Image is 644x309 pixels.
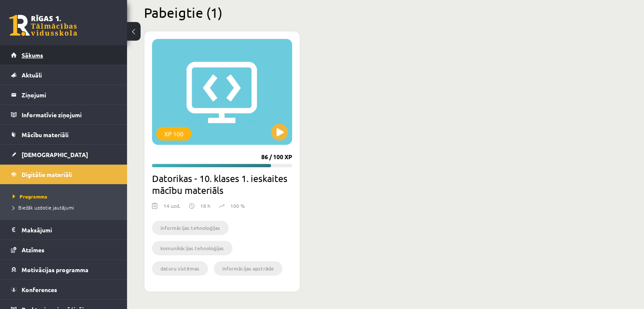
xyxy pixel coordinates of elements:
[11,125,116,144] a: Mācību materiāli
[144,4,627,21] h2: Pabeigtie (1)
[11,240,116,259] a: Atzīmes
[22,85,116,105] legend: Ziņojumi
[11,165,116,184] a: Digitālie materiāli
[152,221,229,235] li: informācijas tehnoloģijas
[9,15,77,36] a: Rīgas 1. Tālmācības vidusskola
[200,202,210,210] p: 18 h
[11,65,116,85] a: Aktuāli
[13,204,119,211] a: Biežāk uzdotie jautājumi
[11,145,116,164] a: [DEMOGRAPHIC_DATA]
[22,246,44,254] span: Atzīmes
[13,193,119,200] a: Programma
[11,85,116,105] a: Ziņojumi
[22,220,116,240] legend: Maksājumi
[13,193,47,200] span: Programma
[22,51,43,59] span: Sākums
[11,280,116,299] a: Konferences
[11,220,116,240] a: Maksājumi
[22,171,72,178] span: Digitālie materiāli
[22,71,42,79] span: Aktuāli
[22,105,116,124] legend: Informatīvie ziņojumi
[22,266,88,273] span: Motivācijas programma
[152,261,208,276] li: datoru sistēmas
[11,260,116,279] a: Motivācijas programma
[22,151,88,158] span: [DEMOGRAPHIC_DATA]
[230,202,245,210] p: 100 %
[11,105,116,124] a: Informatīvie ziņojumi
[11,45,116,65] a: Sākums
[214,261,282,276] li: informācijas apstrāde
[13,204,74,211] span: Biežāk uzdotie jautājumi
[22,286,57,293] span: Konferences
[152,172,292,196] h2: Datorikas - 10. klases 1. ieskaites mācību materiāls
[22,131,69,138] span: Mācību materiāli
[152,241,232,255] li: komunikācijas tehnoloģijas
[156,127,191,141] div: XP 100
[163,202,180,215] div: 14 uzd.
